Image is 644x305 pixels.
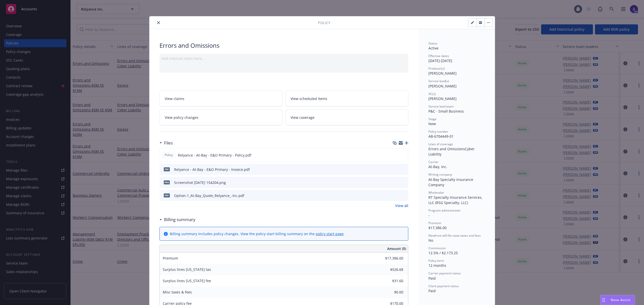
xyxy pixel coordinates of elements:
span: Premium [163,256,178,261]
span: Active [428,46,438,50]
span: Carrier [428,160,438,164]
div: Files [159,140,173,146]
span: Policy [318,20,330,25]
span: 12.5% / $2,173.25 [428,250,458,255]
button: download file [394,180,398,185]
span: Nova Assist [611,298,631,302]
span: [PERSON_NAME] [428,71,457,76]
span: AB-6704449-01 [428,134,454,139]
span: - [428,213,430,218]
span: At-Bay Specialty Insurance Company [428,177,474,187]
span: View policy changes [165,115,198,120]
div: Option-1_At-Bay_Quote_Relyance_-Inc.pdf [174,193,244,198]
span: Errors and Omissions [428,146,465,151]
h3: Billing summary [164,216,195,223]
span: View scheduled items [291,96,327,101]
span: View claims [165,96,184,101]
button: download file [394,167,398,172]
span: Client payment status [428,284,459,288]
div: Billing summary [159,216,195,223]
a: View coverage [285,110,408,125]
span: Policy number [428,129,448,134]
span: png [164,180,170,184]
span: RT Specialty Insurance Services, LLC (RSG Specialty, LLC) [428,195,484,205]
a: View policy changes [159,110,283,125]
span: Status [428,41,437,45]
button: preview file [402,193,406,198]
button: preview file [402,167,406,172]
span: $17,386.00 [428,225,447,230]
div: [DATE] - [DATE] [428,54,485,63]
span: P&C - Small Business [428,109,464,114]
span: pdf [164,193,170,197]
button: close [155,20,162,26]
span: Surplus lines [US_STATE] fee [163,278,211,283]
span: 12 months [428,263,446,268]
span: AC(s) [428,92,436,96]
span: Paid [428,288,436,293]
span: Service lead(s) [428,79,449,83]
a: View claims [159,91,283,107]
span: Commission [428,246,446,250]
span: At-Bay, Inc. [428,164,447,169]
span: New [428,121,436,126]
button: preview file [401,152,406,158]
span: No [428,238,433,243]
input: 0.00 [374,277,406,285]
span: Stage [428,117,436,121]
input: 0.00 [374,288,406,296]
button: preview file [402,180,406,185]
div: Relyance - At-Bay - E&O Primary - Invoice.pdf [174,167,250,172]
span: Lines of coverage [428,142,453,146]
span: Carrier payment status [428,271,461,275]
span: Wholesaler [428,190,444,195]
button: Nova Assist [600,295,635,305]
span: Producer(s) [428,66,445,71]
button: download file [394,193,398,198]
span: Paid [428,276,436,281]
div: Add internal notes here... [162,56,406,61]
div: Screenshot [DATE] 154204.png [174,180,226,185]
input: 0.00 [374,255,406,262]
div: Drag to move [600,295,607,305]
span: Writing company [428,172,452,177]
span: Service lead team [428,104,454,109]
h3: Files [164,140,173,146]
a: View scheduled items [285,91,408,107]
button: download file [393,152,397,158]
input: 0.00 [374,266,406,273]
span: Surplus lines [US_STATE] tax [163,267,211,272]
span: Misc taxes & fees [163,290,192,294]
span: Newfront will file state taxes and fees [428,233,481,238]
span: Cyber Liability [428,146,476,157]
span: [PERSON_NAME] [428,84,457,88]
a: View all [395,203,408,208]
span: pdf [164,167,170,171]
span: Premium [428,221,441,225]
span: Amount ($) [387,246,406,251]
span: Effective dates [428,54,449,58]
span: Relyance - At-Bay - E&O Primary - Policy.pdf [178,152,251,158]
span: Policy [164,153,174,157]
span: Program administrator [428,208,461,213]
div: Billing summary includes policy changes. View the policy start billing summary on the . [170,231,345,236]
span: View coverage [291,115,314,120]
div: Errors and Omissions [159,41,408,50]
a: policy start page [316,231,344,236]
span: [PERSON_NAME] [428,96,457,101]
span: Policy term [428,259,444,263]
